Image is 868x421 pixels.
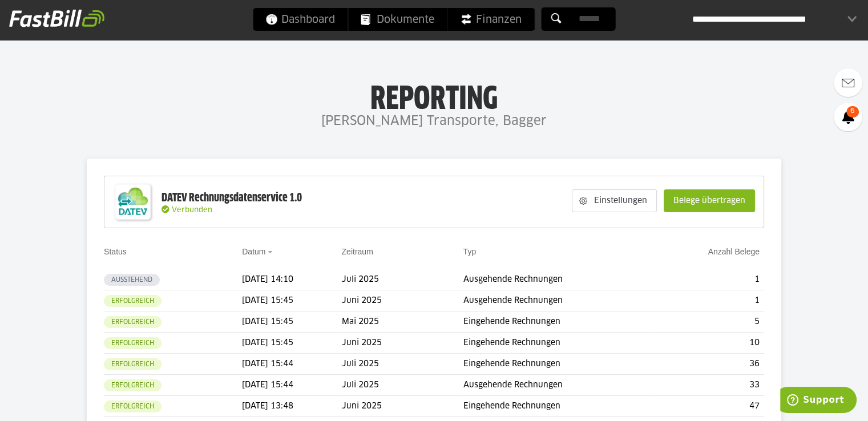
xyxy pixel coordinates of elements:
td: [DATE] 15:45 [242,311,341,333]
td: Juli 2025 [341,269,463,290]
td: 33 [655,375,764,396]
a: Zeitraum [341,247,373,256]
sl-badge: Ausstehend [104,274,160,286]
a: 6 [834,103,862,131]
td: Ausgehende Rechnungen [463,269,656,290]
sl-badge: Erfolgreich [104,316,162,328]
td: 36 [655,354,764,375]
img: sort_desc.gif [268,251,275,253]
td: Ausgehende Rechnungen [463,375,656,396]
td: Eingehende Rechnungen [463,396,656,417]
a: Typ [463,247,477,256]
td: [DATE] 15:45 [242,290,341,311]
td: Juli 2025 [341,375,463,396]
td: [DATE] 15:44 [242,354,341,375]
td: Ausgehende Rechnungen [463,290,656,311]
td: 1 [655,269,764,290]
h1: Reporting [114,80,754,110]
td: Juni 2025 [341,290,463,311]
sl-badge: Erfolgreich [104,358,162,370]
sl-badge: Erfolgreich [104,400,162,412]
sl-badge: Erfolgreich [104,337,162,349]
td: Eingehende Rechnungen [463,354,656,375]
td: Eingehende Rechnungen [463,333,656,354]
td: Eingehende Rechnungen [463,311,656,333]
span: 6 [846,106,859,118]
td: 1 [655,290,764,311]
a: Status [104,247,127,256]
td: 47 [655,396,764,417]
img: DATEV-Datenservice Logo [110,179,156,225]
img: fastbill_logo_white.png [9,9,104,27]
sl-button: Einstellungen [572,189,657,212]
span: Dokumente [361,8,434,31]
span: Verbunden [172,207,212,214]
td: [DATE] 15:44 [242,375,341,396]
div: DATEV Rechnungsdatenservice 1.0 [162,191,302,205]
a: Datum [242,247,265,256]
td: Juni 2025 [341,396,463,417]
iframe: Öffnet ein Widget, in dem Sie weitere Informationen finden [780,387,857,415]
span: Dashboard [265,8,335,31]
a: Anzahl Belege [708,247,760,256]
sl-badge: Erfolgreich [104,295,162,307]
sl-button: Belege übertragen [664,189,755,212]
a: Dashboard [253,8,348,31]
td: [DATE] 14:10 [242,269,341,290]
sl-badge: Erfolgreich [104,379,162,391]
a: Finanzen [447,8,534,31]
td: 5 [655,311,764,333]
td: Mai 2025 [341,311,463,333]
td: [DATE] 15:45 [242,333,341,354]
td: Juli 2025 [341,354,463,375]
span: Finanzen [460,8,522,31]
td: 10 [655,333,764,354]
a: Dokumente [348,8,447,31]
td: [DATE] 13:48 [242,396,341,417]
td: Juni 2025 [341,333,463,354]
